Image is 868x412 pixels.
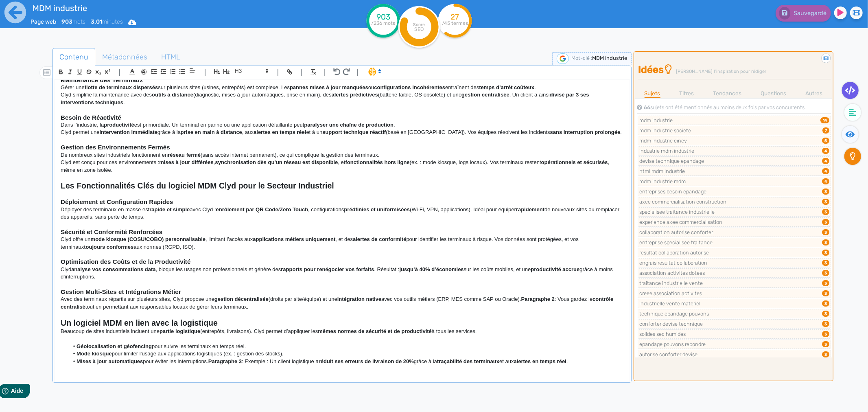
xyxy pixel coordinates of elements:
[794,10,826,17] span: Sauvegardé
[400,266,464,272] strong: jusqu’à 40% d’économies
[101,48,125,53] div: Mots-clés
[53,46,95,68] span: Contenu
[61,92,590,105] strong: divisé par 3 ses interventions techniques
[61,198,173,205] strong: Déploiement et Configuration Rapides
[152,92,193,98] strong: outils à distance
[61,91,623,106] p: Clyd simplifie la maintenance avec des (diagnostic, mises à jour automatiques, prise en main), de...
[822,260,829,265] span: 3
[776,5,831,22] button: Sauvegardé
[322,129,386,135] strong: support technique réactif
[822,138,829,143] span: 5
[61,236,623,251] p: Clyd offre un , limitant l’accès aux , et des pour identifier les terminaux à risque. Vos données...
[639,239,713,245] span: entreprise specialisee traitance
[822,280,829,286] span: 3
[21,21,92,28] div: Domaine: [DOMAIN_NAME]
[253,236,335,242] strong: applications métiers uniquement
[42,7,54,13] span: Aide
[822,321,829,327] span: 3
[69,343,623,350] li: pour suivre les terminaux en temps réel.
[304,122,394,128] strong: paralyser une chaîne de production
[365,67,384,77] span: I.Assistant
[319,358,414,364] strong: réduit ses erreurs de livraison de 20%
[822,300,829,306] span: 3
[96,46,154,68] span: Métadonnées
[181,129,242,135] strong: prise en main à distance
[639,260,707,266] span: engrais resultat collaboration
[639,321,703,327] span: conforter devise technique
[332,92,378,98] strong: alertes prédictives
[61,288,181,295] strong: Gestion Multi-Sites et Intégrations Métier
[61,258,190,265] strong: Optimisation des Coûts et de la Productivité
[414,26,424,32] tspan: SEO
[149,206,190,213] strong: rapide et simple
[353,236,407,242] strong: alertes de conformité
[592,55,627,61] span: MDM industrie
[645,89,660,98] a: Sujets
[639,270,705,276] span: association activites dotees
[77,343,152,349] strong: Géolocalisation et géofencing
[61,18,85,25] span: mots
[61,328,623,335] p: Beaucoup de sites industriels incluent une (entrepôts, livraisons). Clyd permet d’appliquer les à...
[77,351,112,357] strong: Mode kiosque
[95,48,154,66] a: Métadonnées
[639,311,709,317] span: technique epandage pouvons
[639,331,686,337] span: solides sec humides
[822,270,829,276] span: 3
[713,89,741,98] a: Tendances
[77,358,143,364] strong: Mises à jour automatiques
[61,266,623,281] p: Clyd , bloque les usages non professionnels et génère des . Résultat : sur les coûts mobiles, et ...
[450,12,459,22] tspan: 27
[33,47,39,54] img: tab_domain_overview_orange.svg
[822,250,829,255] span: 3
[820,117,829,123] span: 14
[310,84,368,90] strong: mises à jour manquées
[61,206,623,221] p: Déployer des terminaux en masse est avec Clyd : , configurations (Wi-Fi, VPN, applications). Idéa...
[337,296,381,302] strong: intégration native
[215,159,338,165] strong: synchronisation dès qu’un réseau est disponible
[155,46,187,68] span: HTML
[61,84,623,91] p: Gérer une sur plusieurs sites (usines, entrepôts) est complexe. Les , ou entraînent des .
[639,250,709,256] span: resultat collaboration autorise
[91,236,206,242] strong: mode kiosque (COSU/COBO) personnalisable
[637,103,831,111] p: sujets ont été mentionnés au moins deux fois par vos concurrents.
[679,89,694,98] a: Titres
[557,53,569,64] img: google-serp-logo.png
[324,66,326,77] span: |
[822,290,829,296] span: 3
[822,168,829,174] span: 4
[376,12,390,22] tspan: 903
[437,358,499,364] strong: traçabilité des terminaux
[31,18,56,25] span: Page web
[61,296,623,311] p: Avec des terminaux répartis sur plusieurs sites, Clyd propose une (droits par site/équipe) et une...
[514,358,566,364] strong: alertes en temps réel
[822,331,829,337] span: 3
[822,311,829,316] span: 3
[31,2,291,15] input: title
[357,66,359,77] span: |
[822,229,829,235] span: 3
[374,84,445,90] strong: configurations incohérentes
[61,181,334,190] strong: Les Fonctionnalités Clés du logiciel MDM Clyd pour le Secteur Industriel
[571,55,592,61] span: Mot-clé :
[639,127,691,134] span: mdm industrie societe
[92,47,99,54] img: tab_keywords_by_traffic_grey.svg
[345,159,410,165] strong: fonctionnalités hors ligne
[639,280,703,286] span: traitance industrielle vente
[639,219,722,225] span: experience axee commercialisation
[676,69,767,74] span: [PERSON_NAME] l’inspiration pour rédiger
[69,358,623,365] li: pour éviter les interruptions. : Exemple : Un client logistique a grâce à la et aux .
[61,159,623,174] p: Clyd est conçu pour ces environnements : , , et (ex. : mode kiosque, logs locaux). Vos terminaux ...
[822,188,829,194] span: 3
[822,178,829,184] span: 4
[822,351,829,357] span: 3
[822,148,829,153] span: 4
[61,114,121,121] strong: Besoin de Réactivité
[281,266,374,272] strong: rapports pour renégocier vos forfaits
[13,21,20,28] img: website_grey.svg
